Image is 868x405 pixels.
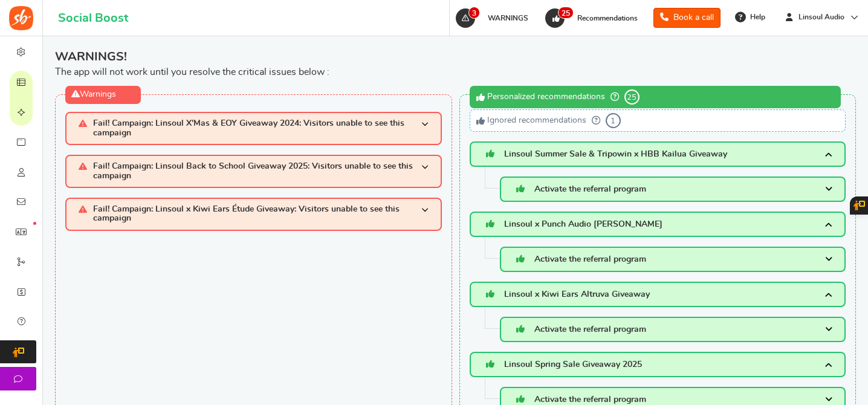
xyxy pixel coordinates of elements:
a: Book a call [653,8,721,28]
a: 3 WARNINGS [455,8,534,28]
a: 25 Recommendations [544,8,644,28]
span: 25 [558,7,574,19]
div: Ignored recommendations [470,109,846,132]
div: Warnings [65,86,141,104]
img: Social Boost [9,6,33,30]
div: The app will not work until you resolve the critical issues below : [55,48,856,79]
span: 25 [624,89,640,105]
span: Fail! Campaign: Linsoul Back to School Giveaway 2025: Visitors unable to see this campaign [93,162,421,181]
span: Linsoul Audio [794,12,849,22]
span: WARNINGS! [55,48,856,65]
span: Fail! Campaign: Linsoul X'Mas & EOY Giveaway 2024: Visitors unable to see this campaign [93,119,421,138]
span: Activate the referral program [534,185,646,193]
span: Activate the referral program [534,255,646,264]
span: 3 [468,7,480,19]
div: Personalized recommendations [470,86,841,108]
a: Help [730,7,771,27]
span: 1 [606,113,621,128]
span: Recommendations [577,15,638,22]
span: Linsoul Spring Sale Giveaway 2025 [504,360,642,369]
span: Activate the referral program [534,325,646,334]
span: Linsoul x Kiwi Ears Altruva Giveaway [504,290,650,299]
span: Fail! Campaign: Linsoul x Kiwi Ears Étude Giveaway: Visitors unable to see this campaign [93,205,421,224]
span: Activate the referral program [534,395,646,404]
span: Linsoul Summer Sale & Tripowin x HBB Kailua Giveaway [504,150,727,158]
span: Linsoul x Punch Audio [PERSON_NAME] [504,220,662,228]
em: New [33,222,36,225]
h1: Social Boost [58,11,128,25]
span: Help [747,12,765,22]
span: WARNINGS [488,15,528,22]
